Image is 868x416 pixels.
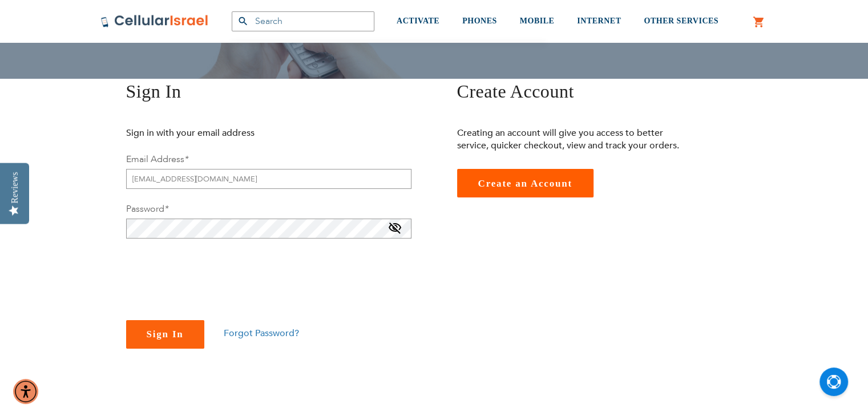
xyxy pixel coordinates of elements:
[147,329,184,340] span: Sign In
[126,127,357,139] p: Sign in with your email address
[10,172,20,203] div: Reviews
[457,127,688,152] p: Creating an account will give you access to better service, quicker checkout, view and track your...
[13,379,38,404] div: Accessibility Menu
[100,14,209,28] img: Cellular Israel Logo
[457,169,594,197] a: Create an Account
[126,153,188,165] label: Email Address
[126,81,181,102] span: Sign In
[577,17,621,25] span: INTERNET
[462,17,497,25] span: PHONES
[644,17,718,25] span: OTHER SERVICES
[457,81,574,102] span: Create Account
[126,320,204,349] button: Sign In
[126,203,168,215] label: Password
[520,17,555,25] span: MOBILE
[478,178,572,189] span: Create an Account
[397,17,439,25] span: ACTIVATE
[126,252,300,297] iframe: reCAPTCHA
[232,11,374,31] input: Search
[126,169,411,189] input: Email
[224,327,299,340] a: Forgot Password?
